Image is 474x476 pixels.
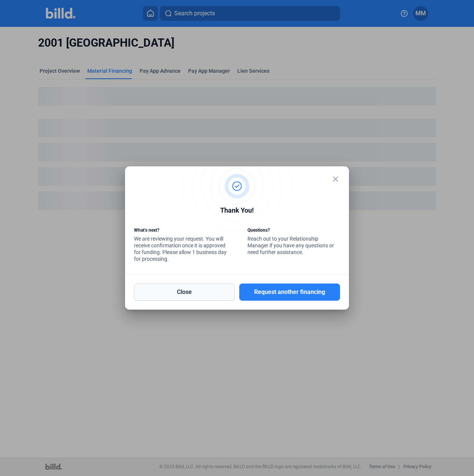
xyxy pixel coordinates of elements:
button: Request another financing [239,284,340,301]
div: Thank You! [134,205,340,217]
mat-icon: close [331,175,340,184]
div: We are reviewing your request. You will receive confirmation once it is approved for funding. Ple... [134,227,227,264]
div: Questions? [247,227,340,235]
div: What’s next? [134,227,227,235]
button: Close [134,284,235,301]
div: Reach out to your Relationship Manager if you have any questions or need further assistance. [247,227,340,257]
